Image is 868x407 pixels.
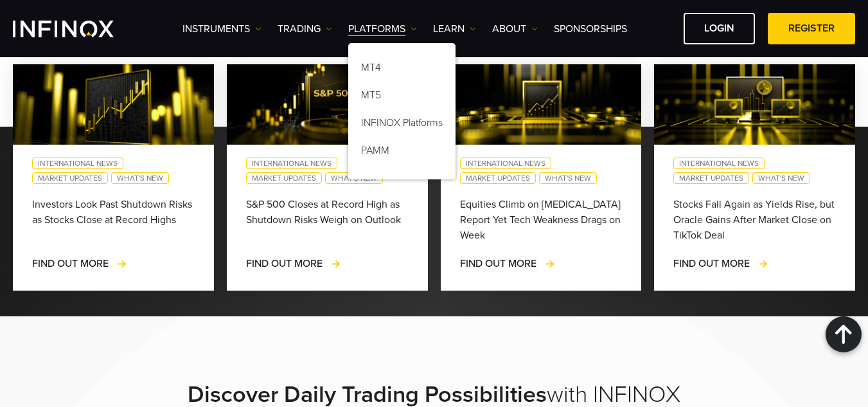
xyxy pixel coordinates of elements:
a: ABOUT [492,21,538,37]
a: What's New [111,172,169,184]
a: Market Updates [246,172,322,184]
a: What's New [752,172,810,184]
a: FIND OUT MORE [246,256,342,271]
a: PAMM [348,139,456,167]
a: What's New [325,172,383,184]
a: Market Updates [673,172,749,184]
a: FIND OUT MORE [32,256,128,271]
a: MT5 [348,84,456,111]
a: International News [673,158,765,169]
a: INFINOX Logo [13,21,144,37]
div: Investors Look Past Shutdown Risks as Stocks Close at Record Highs [32,197,195,243]
a: FIND OUT MORE [460,256,556,271]
a: Instruments [182,21,261,37]
span: FIND OUT MORE [32,257,109,270]
a: PLATFORMS [348,21,417,37]
a: FIND OUT MORE [673,256,769,271]
div: Stocks Fall Again as Yields Rise, but Oracle Gains After Market Close on TikTok Deal [673,197,836,243]
div: S&P 500 Closes at Record High as Shutdown Risks Weigh on Outlook [246,197,409,243]
a: TRADING [278,21,332,37]
a: International News [246,158,337,169]
a: SPONSORSHIPS [554,21,627,37]
a: What's New [539,172,597,184]
a: International News [32,158,123,169]
a: INFINOX Platforms [348,111,456,139]
a: LOGIN [684,13,755,44]
a: Market Updates [32,172,108,184]
span: FIND OUT MORE [460,257,536,270]
div: Equities Climb on [MEDICAL_DATA] Report Yet Tech Weakness Drags on Week [460,197,623,243]
a: REGISTER [768,13,855,44]
a: Market Updates [460,172,536,184]
span: FIND OUT MORE [673,257,750,270]
a: Learn [433,21,476,37]
span: FIND OUT MORE [246,257,323,270]
a: International News [460,158,551,169]
a: MT4 [348,56,456,84]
